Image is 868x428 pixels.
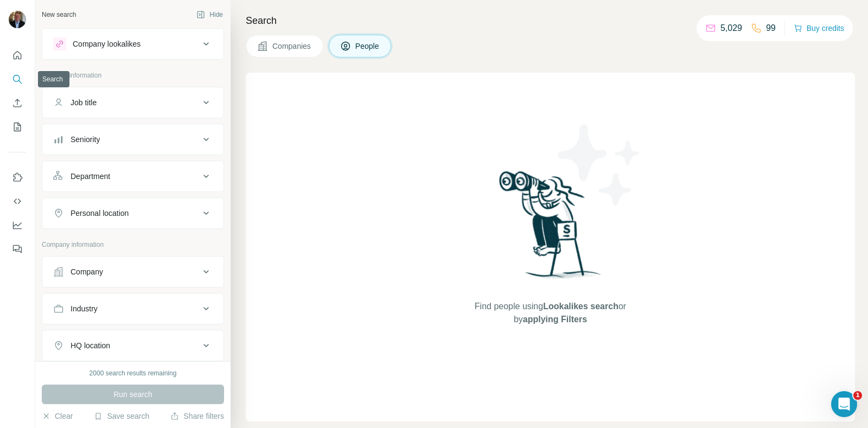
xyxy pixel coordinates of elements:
[494,168,607,289] img: Surfe Illustration - Woman searching with binoculars
[9,117,26,137] button: My lists
[463,300,637,326] span: Find people using or by
[42,90,224,116] button: Job title
[42,200,224,226] button: Personal location
[73,39,141,49] div: Company lookalikes
[42,296,224,322] button: Industry
[794,21,844,36] button: Buy credits
[71,134,100,145] div: Seniority
[766,22,776,35] p: 99
[71,171,110,182] div: Department
[42,71,224,80] p: Personal information
[355,41,380,52] span: People
[246,13,855,28] h4: Search
[71,266,103,277] div: Company
[9,69,26,89] button: Search
[42,240,224,250] p: Company information
[9,168,26,187] button: Use Surfe on LinkedIn
[42,10,76,20] div: New search
[9,93,26,113] button: Enrich CSV
[90,368,177,378] div: 2000 search results remaining
[831,391,857,417] iframe: Intercom live chat
[853,391,862,400] span: 1
[9,46,26,65] button: Quick start
[272,41,312,52] span: Companies
[170,411,224,421] button: Share filters
[71,303,98,314] div: Industry
[9,11,26,28] img: Avatar
[42,31,224,57] button: Company lookalikes
[94,411,149,421] button: Save search
[189,7,231,23] button: Hide
[551,116,648,214] img: Surfe Illustration - Stars
[9,239,26,259] button: Feedback
[9,191,26,211] button: Use Surfe API
[71,340,110,351] div: HQ location
[42,163,224,189] button: Department
[42,333,224,359] button: HQ location
[42,411,73,421] button: Clear
[523,315,587,324] span: applying Filters
[9,215,26,235] button: Dashboard
[71,208,129,219] div: Personal location
[42,126,224,152] button: Seniority
[42,259,224,285] button: Company
[543,302,618,311] span: Lookalikes search
[720,22,742,35] p: 5,029
[71,97,97,108] div: Job title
